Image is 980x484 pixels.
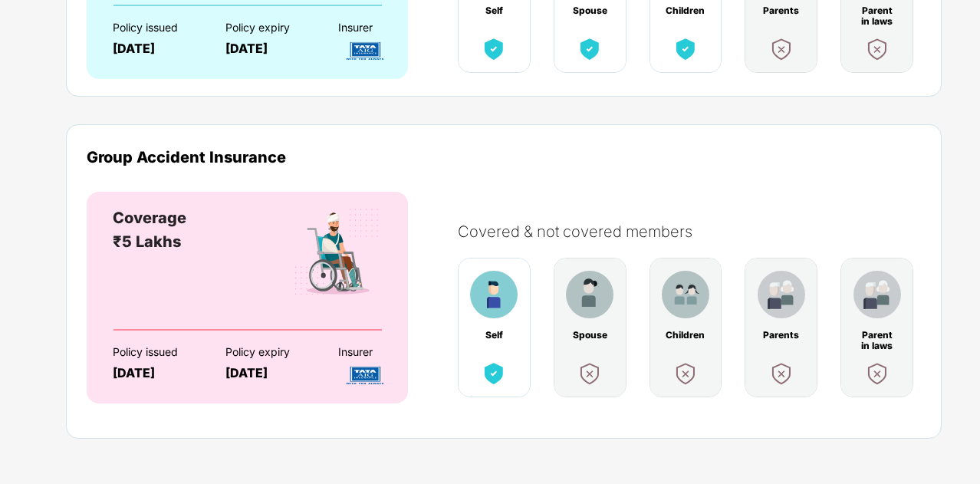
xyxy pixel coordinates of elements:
img: benefitCardImg [672,360,699,387]
div: Policy issued [113,21,199,34]
div: Group Accident Insurance [87,148,921,166]
div: Parent in laws [857,5,897,16]
div: Covered & not covered members [458,222,936,241]
div: Self [474,5,514,16]
div: Policy expiry [225,21,311,34]
img: benefitCardImg [768,360,795,387]
div: Insurer [338,346,424,358]
div: Spouse [570,5,610,16]
img: benefitCardImg [863,35,891,63]
img: benefitCardImg [576,360,603,387]
img: benefitCardImg [853,271,901,318]
img: benefitCardImg [662,271,709,318]
img: benefitCardImg [470,271,518,318]
img: benefitCardImg [863,360,891,387]
div: Policy issued [113,346,199,358]
div: Spouse [570,330,610,341]
div: Parent in laws [857,330,897,341]
div: Insurer [338,21,424,34]
img: benefitCardImg [672,35,699,63]
div: [DATE] [225,366,311,380]
div: Children [666,330,705,341]
div: Coverage [113,206,186,230]
div: Parents [761,5,801,16]
img: InsurerLogo [338,362,392,389]
div: [DATE] [225,41,311,56]
img: benefitCardImg [768,35,795,63]
div: Self [474,330,514,341]
img: benefitCardImg [480,360,508,387]
div: Children [666,5,705,16]
img: benefitCardImg [291,206,382,298]
img: benefitCardImg [566,271,613,318]
img: benefitCardImg [576,35,603,63]
div: [DATE] [113,366,199,380]
span: ₹5 Lakhs [113,232,181,251]
div: [DATE] [113,41,199,56]
img: InsurerLogo [338,38,392,64]
img: benefitCardImg [480,35,508,63]
div: Policy expiry [225,346,311,358]
img: benefitCardImg [758,271,805,318]
div: Parents [761,330,801,341]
